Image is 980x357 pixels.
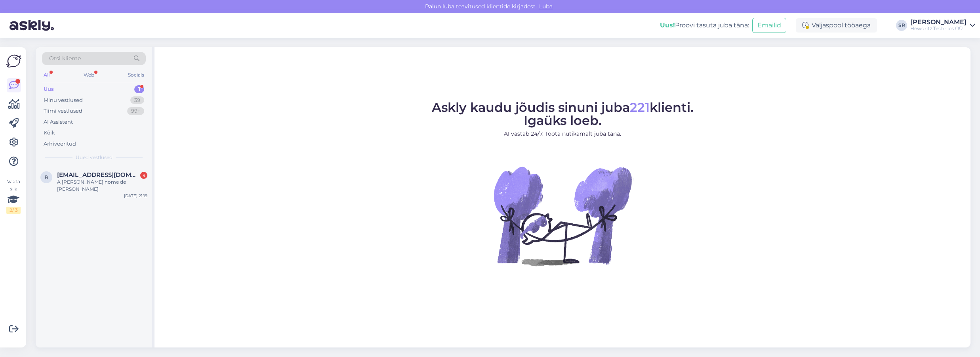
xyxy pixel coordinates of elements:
[660,21,749,30] div: Proovi tasuta juba täna:
[630,100,650,115] span: 221
[44,118,73,126] div: AI Assistent
[44,107,82,115] div: Tiimi vestlused
[896,20,907,31] div: SR
[6,54,21,69] img: Askly Logo
[49,54,81,63] span: Otsi kliente
[126,70,146,80] div: Socials
[140,172,147,179] div: 4
[910,19,975,32] a: [PERSON_NAME]Heworitz Technics OÜ
[44,96,83,104] div: Minu vestlused
[134,85,144,93] div: 1
[910,25,967,32] div: Heworitz Technics OÜ
[432,130,694,138] p: AI vastab 24/7. Tööta nutikamalt juba täna.
[127,107,144,115] div: 99+
[6,207,21,214] div: 2 / 3
[130,96,144,104] div: 39
[6,178,21,214] div: Vaata siia
[57,171,139,178] span: rodrisil01@gmail.com
[537,3,555,10] span: Luba
[432,100,694,128] span: Askly kaudu jõudis sinuni juba klienti. Igaüks loeb.
[660,21,675,29] b: Uus!
[910,19,967,25] div: [PERSON_NAME]
[42,70,51,80] div: All
[76,154,112,161] span: Uued vestlused
[752,18,786,33] button: Emailid
[82,70,96,80] div: Web
[44,85,54,93] div: Uus
[57,178,147,193] div: A [PERSON_NAME] nome de [PERSON_NAME]
[44,129,55,137] div: Kõik
[491,144,634,287] img: No Chat active
[124,193,147,199] div: [DATE] 21:19
[796,18,877,33] div: Väljaspool tööaega
[44,140,76,148] div: Arhiveeritud
[45,174,48,180] span: r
